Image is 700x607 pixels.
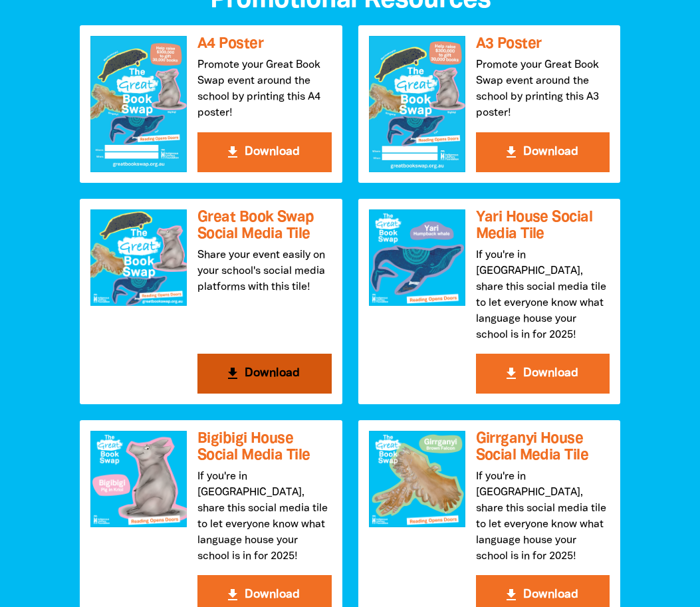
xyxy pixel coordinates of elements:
h3: A3 Poster [476,36,610,53]
h3: Yari House Social Media Tile [476,209,610,242]
i: get_app [503,587,519,603]
h3: Girrganyi House Social Media Tile [476,431,610,463]
i: get_app [225,144,241,160]
h3: Great Book Swap Social Media Tile [197,209,332,242]
button: get_app Download [476,132,610,172]
i: get_app [225,366,241,382]
i: get_app [225,587,241,603]
button: get_app Download [197,354,332,394]
img: Girrganyi House Social Media Tile [369,431,465,527]
i: get_app [503,366,519,382]
h3: Bigibigi House Social Media Tile [197,431,332,463]
h3: A4 Poster [197,36,332,53]
button: get_app Download [476,354,610,394]
img: A3 Poster [369,36,465,172]
button: get_app Download [197,132,332,172]
i: get_app [503,144,519,160]
img: Yari House Social Media Tile [369,209,465,306]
